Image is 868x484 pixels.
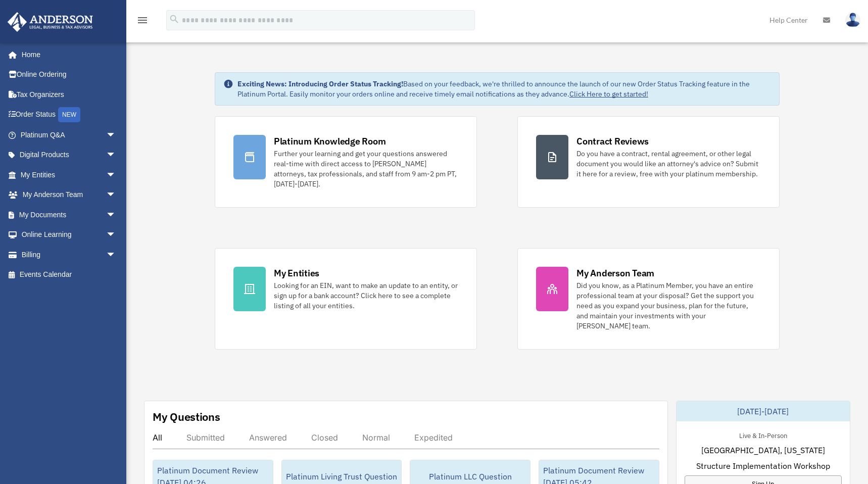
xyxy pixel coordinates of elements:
div: Further your learning and get your questions answered real-time with direct access to [PERSON_NAM... [274,149,458,189]
a: My Entitiesarrow_drop_down [7,165,131,185]
a: Online Learningarrow_drop_down [7,225,131,245]
img: User Pic [845,13,860,27]
div: All [153,432,162,443]
strong: Exciting News: Introducing Order Status Tracking! [237,79,403,88]
div: Expedited [414,432,453,443]
a: menu [136,18,149,26]
div: Did you know, as a Platinum Member, you have an entire professional team at your disposal? Get th... [576,280,761,331]
a: Platinum Q&Aarrow_drop_down [7,125,131,145]
i: menu [136,14,149,26]
a: Online Ordering [7,65,131,85]
a: My Anderson Teamarrow_drop_down [7,185,131,205]
div: Answered [249,432,287,443]
a: My Anderson Team Did you know, as a Platinum Member, you have an entire professional team at your... [517,248,780,350]
a: My Entities Looking for an EIN, want to make an update to an entity, or sign up for a bank accoun... [215,248,477,350]
i: search [169,14,180,25]
div: [DATE]-[DATE] [677,401,850,421]
div: Closed [311,432,338,443]
div: NEW [58,107,80,122]
a: Digital Productsarrow_drop_down [7,145,131,165]
span: arrow_drop_down [106,145,126,166]
a: Home [7,44,126,65]
a: Order StatusNEW [7,105,131,125]
span: arrow_drop_down [106,125,126,146]
div: My Entities [274,267,319,279]
span: arrow_drop_down [106,205,126,225]
a: Contract Reviews Do you have a contract, rental agreement, or other legal document you would like... [517,116,780,208]
span: [GEOGRAPHIC_DATA], [US_STATE] [701,444,825,456]
span: arrow_drop_down [106,185,126,206]
a: Click Here to get started! [569,89,648,99]
span: Structure Implementation Workshop [696,460,830,472]
a: Events Calendar [7,265,131,285]
div: Looking for an EIN, want to make an update to an entity, or sign up for a bank account? Click her... [274,280,458,311]
div: Live & In-Person [731,429,795,440]
a: Tax Organizers [7,84,131,105]
div: Submitted [186,432,225,443]
div: Contract Reviews [576,135,649,148]
a: My Documentsarrow_drop_down [7,205,131,225]
div: My Questions [153,409,220,424]
div: My Anderson Team [576,267,654,279]
div: Based on your feedback, we're thrilled to announce the launch of our new Order Status Tracking fe... [237,79,771,99]
div: Normal [362,432,390,443]
a: Billingarrow_drop_down [7,245,131,265]
img: Anderson Advisors Platinum Portal [5,12,96,32]
span: arrow_drop_down [106,245,126,265]
span: arrow_drop_down [106,165,126,185]
div: Do you have a contract, rental agreement, or other legal document you would like an attorney's ad... [576,149,761,179]
div: Platinum Knowledge Room [274,135,386,148]
span: arrow_drop_down [106,225,126,246]
a: Platinum Knowledge Room Further your learning and get your questions answered real-time with dire... [215,116,477,208]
